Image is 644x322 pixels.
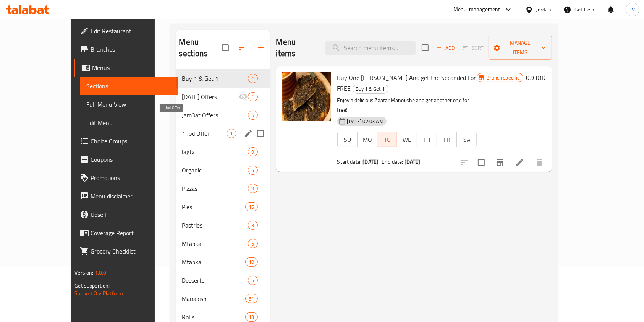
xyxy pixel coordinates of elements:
[182,239,248,248] div: Mtabka
[337,157,362,167] span: Start date:
[341,134,354,145] span: SU
[243,128,254,139] button: edit
[248,74,257,83] div: items
[248,277,257,284] span: 5
[227,129,236,138] div: items
[246,314,257,321] span: 13
[74,169,178,187] a: Promotions
[91,173,172,182] span: Promotions
[80,95,178,114] a: Full Menu View
[248,148,257,156] span: 9
[248,221,257,230] div: items
[74,288,123,298] a: Support.OpsPlatform
[248,111,257,120] div: items
[80,114,178,132] a: Edit Menu
[248,222,257,229] span: 3
[182,312,246,322] div: Rolls
[531,153,549,172] button: delete
[182,221,248,230] span: Pastries
[248,92,257,101] div: items
[91,137,172,146] span: Choice Groups
[380,134,394,145] span: TU
[420,134,434,145] span: TH
[248,112,257,119] span: 5
[182,92,239,101] span: [DATE] Offers
[91,26,172,36] span: Edit Restaurant
[491,153,509,172] button: Branch-specific-item
[337,96,477,115] p: Enjoy a delicious Zaatar Manoushe and get another one for free!
[344,118,387,125] span: [DATE] 02:03 AM
[460,134,474,145] span: SA
[182,294,246,303] span: Manakish
[176,143,270,161] div: lagta9
[489,36,552,60] button: Manage items
[630,5,635,14] span: W
[248,75,257,82] span: 1
[182,92,239,101] div: Ramadan Offers
[245,294,257,303] div: items
[182,147,248,156] span: lagta
[176,161,270,179] div: Organic5
[357,132,377,147] button: MO
[458,42,489,54] span: Select section first
[361,134,374,145] span: MO
[453,5,500,14] div: Menu-management
[74,268,93,278] span: Version:
[245,202,257,211] div: items
[74,150,178,169] a: Coupons
[176,289,270,308] div: Manakish51
[92,63,172,72] span: Menus
[246,259,257,266] span: 10
[80,77,178,95] a: Sections
[405,157,421,167] b: [DATE]
[353,85,388,94] div: Buy 1 & Get 1
[182,166,248,175] span: Organic
[248,239,257,248] div: items
[74,242,178,260] a: Grocery Checklist
[74,22,178,40] a: Edit Restaurant
[362,157,379,167] b: [DATE]
[337,72,476,94] span: Buy One [PERSON_NAME] And get the Seconded For FREE
[182,202,246,211] span: Pies
[536,5,551,14] div: Jordan
[246,203,257,211] span: 15
[182,184,248,193] span: Pizzas
[182,257,246,267] span: Mtabka
[252,39,270,57] button: Add section
[176,179,270,198] div: Pizzas9
[353,85,388,93] span: Buy 1 & Get 1
[233,39,252,57] span: Sort sections
[176,88,270,106] div: [DATE] Offers1
[248,240,257,247] span: 5
[176,124,270,143] div: 1 Jod Offer1edit
[227,130,236,137] span: 1
[74,281,110,291] span: Get support on:
[276,36,317,59] h2: Menu items
[417,40,433,56] span: Select section
[217,40,233,56] span: Select all sections
[433,42,458,54] button: Add
[245,257,257,267] div: items
[435,44,456,52] span: Add
[245,312,257,322] div: items
[246,295,257,302] span: 51
[74,59,178,77] a: Menus
[282,72,331,121] img: Buy One Zatar Mnaoushe And get the Seconded For FREE
[182,74,248,83] span: Buy 1 & Get 1
[182,111,248,120] div: Jam3at Offers
[176,216,270,234] div: Pastries3
[74,187,178,205] a: Menu disclaimer
[91,247,172,256] span: Grocery Checklist
[515,158,524,167] a: Edit menu item
[337,132,358,147] button: SU
[417,132,437,147] button: TH
[382,157,403,167] span: End date:
[91,210,172,219] span: Upsell
[86,100,172,109] span: Full Menu View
